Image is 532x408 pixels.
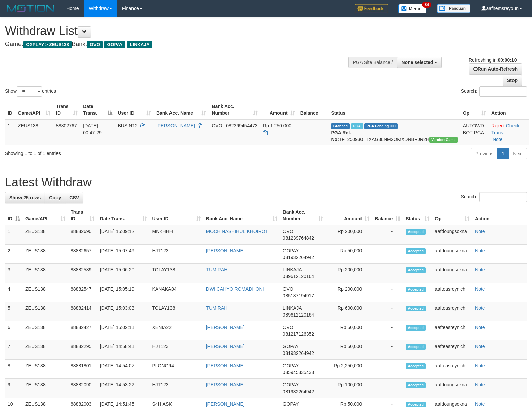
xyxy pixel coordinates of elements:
[331,123,350,129] span: Grabbed
[97,302,150,321] td: [DATE] 15:03:03
[406,344,426,350] span: Accepted
[280,206,326,225] th: Bank Acc. Number: activate to sort column ascending
[432,225,472,245] td: aafdoungsokna
[5,264,23,283] td: 3
[5,3,56,13] img: MOTION_logo.png
[97,264,150,283] td: [DATE] 15:06:20
[437,4,470,13] img: panduan.png
[154,100,209,119] th: Bank Acc. Name: activate to sort column ascending
[23,360,68,379] td: ZEUS138
[372,225,403,245] td: -
[372,321,403,340] td: -
[203,206,280,225] th: Bank Acc. Name: activate to sort column ascending
[326,340,372,360] td: Rp 50,000
[364,123,398,129] span: PGA Pending
[5,41,348,48] h4: Game: Bank:
[372,340,403,360] td: -
[328,119,460,145] td: TF_250930_TXAG3LNM2OMXDNBRJR2H
[97,379,150,398] td: [DATE] 14:53:22
[283,229,293,234] span: OVO
[326,245,372,264] td: Rp 50,000
[351,123,363,129] span: Marked by aafsreyleap
[206,248,245,253] a: [PERSON_NAME]
[471,148,498,159] a: Previous
[372,302,403,321] td: -
[283,389,314,394] span: Copy 081932264942 to clipboard
[283,382,299,387] span: GOPAY
[298,100,329,119] th: Balance
[97,340,150,360] td: [DATE] 14:58:41
[475,305,485,311] a: Note
[406,382,426,388] span: Accepted
[283,255,314,260] span: Copy 081932264942 to clipboard
[461,192,527,202] label: Search:
[432,283,472,302] td: aafteasreynich
[283,325,293,330] span: OVO
[283,235,314,241] span: Copy 081239764842 to clipboard
[422,2,431,8] span: 34
[497,148,509,159] a: 1
[5,86,56,97] label: Show entries
[429,137,458,143] span: Vendor URL: https://trx31.1velocity.biz
[461,86,527,97] label: Search:
[479,86,527,97] input: Search:
[209,100,260,119] th: Bank Acc. Number: activate to sort column ascending
[5,206,23,225] th: ID: activate to sort column descending
[406,325,426,331] span: Accepted
[348,57,397,68] div: PGA Site Balance /
[5,119,15,145] td: 1
[45,192,65,203] a: Copy
[475,401,485,407] a: Note
[508,148,527,159] a: Next
[475,229,485,234] a: Note
[475,286,485,292] a: Note
[372,283,403,302] td: -
[432,340,472,360] td: aafteasreynich
[68,206,97,225] th: Trans ID: activate to sort column ascending
[5,176,527,189] h1: Latest Withdraw
[15,119,53,145] td: ZEUS138
[69,195,79,200] span: CSV
[491,123,505,128] a: Reject
[127,41,152,48] span: LINKAJA
[68,321,97,340] td: 88882427
[283,401,299,407] span: GOPAY
[403,206,432,225] th: Status: activate to sort column ascending
[150,245,203,264] td: HJT123
[326,206,372,225] th: Amount: activate to sort column ascending
[372,245,403,264] td: -
[475,267,485,272] a: Note
[489,100,529,119] th: Action
[206,229,268,234] a: MOCH NASHIHUL KHOIROT
[432,206,472,225] th: Op: activate to sort column ascending
[80,100,115,119] th: Date Trans.: activate to sort column descending
[5,225,23,245] td: 1
[150,283,203,302] td: KANAKA04
[469,63,522,75] a: Run Auto-Refresh
[206,286,264,292] a: DWI CAHYO ROMADHONI
[68,283,97,302] td: 88882547
[23,379,68,398] td: ZEUS138
[355,4,388,13] img: Feedback.jpg
[9,195,41,200] span: Show 25 rows
[326,302,372,321] td: Rp 600,000
[475,363,485,368] a: Note
[406,287,426,292] span: Accepted
[68,340,97,360] td: 88882295
[283,312,314,318] span: Copy 089612120164 to clipboard
[283,331,314,337] span: Copy 081217126352 to clipboard
[406,363,426,369] span: Accepted
[5,379,23,398] td: 9
[372,206,403,225] th: Balance: activate to sort column ascending
[489,119,529,145] td: · ·
[5,321,23,340] td: 6
[326,360,372,379] td: Rp 2,250,000
[406,248,426,254] span: Accepted
[5,100,15,119] th: ID
[475,325,485,330] a: Note
[150,321,203,340] td: XENIA22
[283,305,302,311] span: LINKAJA
[97,206,150,225] th: Date Trans.: activate to sort column ascending
[68,302,97,321] td: 88882414
[97,245,150,264] td: [DATE] 15:07:49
